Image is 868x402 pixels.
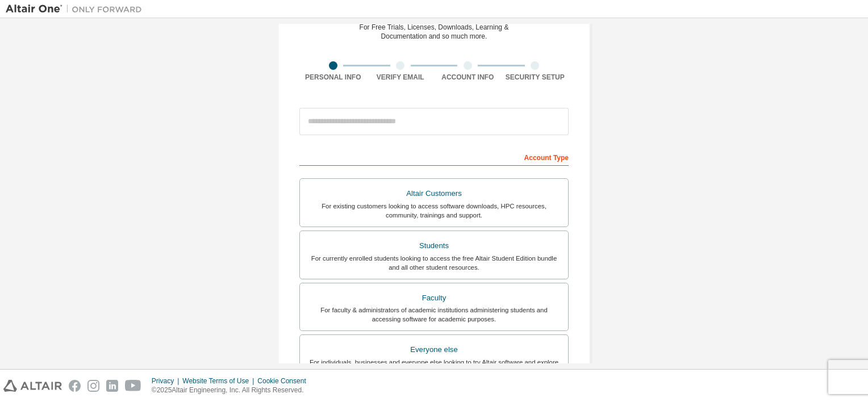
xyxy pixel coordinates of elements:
[125,380,141,392] img: youtube.svg
[307,305,561,324] div: For faculty & administrators of academic institutions administering students and accessing softwa...
[299,73,367,82] div: Personal Info
[106,380,118,392] img: linkedin.svg
[307,254,561,272] div: For currently enrolled students looking to access the free Altair Student Edition bundle and all ...
[257,376,312,386] div: Cookie Consent
[152,376,182,386] div: Privacy
[152,386,313,395] p: © 2025 Altair Engineering, Inc. All Rights Reserved.
[307,202,561,220] div: For existing customers looking to access software downloads, HPC resources, community, trainings ...
[502,73,569,82] div: Security Setup
[87,380,99,392] img: instagram.svg
[307,290,561,306] div: Faculty
[307,358,561,376] div: For individuals, businesses and everyone else looking to try Altair software and explore our prod...
[434,73,502,82] div: Account Info
[69,380,81,392] img: facebook.svg
[367,73,435,82] div: Verify Email
[3,380,62,392] img: altair_logo.svg
[307,186,561,202] div: Altair Customers
[299,148,569,166] div: Account Type
[360,23,509,41] div: For Free Trials, Licenses, Downloads, Learning & Documentation and so much more.
[307,342,561,358] div: Everyone else
[307,238,561,254] div: Students
[182,376,257,386] div: Website Terms of Use
[6,3,148,15] img: Altair One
